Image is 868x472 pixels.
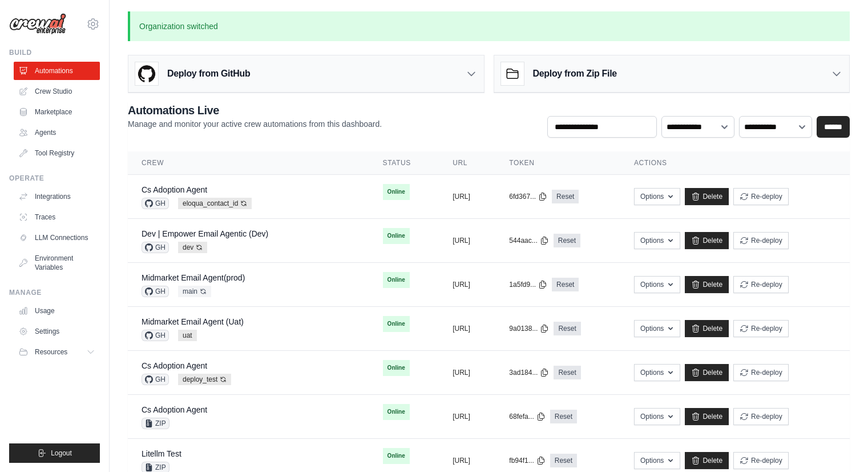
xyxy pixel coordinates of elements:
[142,317,244,326] a: Midmarket Email Agent (Uat)
[533,67,617,81] h3: Deploy from Zip File
[554,234,580,247] a: Reset
[128,102,382,118] h2: Automations Live
[550,410,577,423] a: Reset
[685,188,729,205] a: Delete
[14,103,100,121] a: Marketplace
[634,320,680,337] button: Options
[634,452,680,469] button: Options
[509,456,545,465] button: fb94f1...
[634,408,680,425] button: Options
[620,151,850,175] th: Actions
[733,408,789,425] button: Re-deploy
[9,13,66,35] img: Logo
[369,151,439,175] th: Status
[509,236,548,245] button: 544aac...
[14,302,100,320] a: Usage
[14,144,100,162] a: Tool Registry
[383,360,410,376] span: Online
[14,322,100,341] a: Settings
[14,62,100,80] a: Automations
[733,452,789,469] button: Re-deploy
[811,417,868,472] iframe: Chat Widget
[14,249,100,277] a: Environment Variables
[135,62,158,85] img: GitHub Logo
[439,151,495,175] th: URL
[14,343,100,361] button: Resources
[142,242,169,253] span: GH
[733,232,789,249] button: Re-deploy
[383,228,410,244] span: Online
[128,151,369,175] th: Crew
[142,286,169,297] span: GH
[554,322,580,335] a: Reset
[142,273,245,282] a: Midmarket Email Agent(prod)
[14,187,100,206] a: Integrations
[14,208,100,226] a: Traces
[142,185,207,194] a: Cs Adoption Agent
[383,404,410,420] span: Online
[733,320,789,337] button: Re-deploy
[178,198,252,209] span: eloqua_contact_id
[142,418,169,429] span: ZIP
[142,330,169,341] span: GH
[383,184,410,200] span: Online
[509,368,549,377] button: 3ad184...
[14,82,100,101] a: Crew Studio
[35,347,67,357] span: Resources
[552,278,579,291] a: Reset
[383,448,410,464] span: Online
[509,412,545,421] button: 68fefa...
[685,320,729,337] a: Delete
[509,324,549,333] button: 9a0138...
[142,405,207,414] a: Cs Adoption Agent
[634,364,680,381] button: Options
[9,288,100,297] div: Manage
[733,364,789,381] button: Re-deploy
[634,232,680,249] button: Options
[9,174,100,183] div: Operate
[167,67,250,81] h3: Deploy from GitHub
[9,48,100,57] div: Build
[14,229,100,247] a: LLM Connections
[178,242,207,253] span: dev
[178,286,211,297] span: main
[142,229,268,238] a: Dev | Empower Email Agentic (Dev)
[733,188,789,205] button: Re-deploy
[178,374,231,385] span: deploy_test
[383,316,410,332] span: Online
[142,198,169,209] span: GH
[550,454,577,467] a: Reset
[685,232,729,249] a: Delete
[552,190,579,203] a: Reset
[733,276,789,293] button: Re-deploy
[128,11,850,41] p: Organization switched
[51,449,72,458] span: Logout
[634,188,680,205] button: Options
[142,374,169,385] span: GH
[509,280,547,289] button: 1a5fd9...
[383,272,410,288] span: Online
[634,276,680,293] button: Options
[14,123,100,142] a: Agents
[685,276,729,293] a: Delete
[554,366,580,379] a: Reset
[495,151,620,175] th: Token
[142,361,207,370] a: Cs Adoption Agent
[178,330,197,341] span: uat
[685,364,729,381] a: Delete
[685,408,729,425] a: Delete
[142,449,181,458] a: Litellm Test
[509,192,547,201] button: 6fd367...
[9,443,100,463] button: Logout
[128,118,382,130] p: Manage and monitor your active crew automations from this dashboard.
[685,452,729,469] a: Delete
